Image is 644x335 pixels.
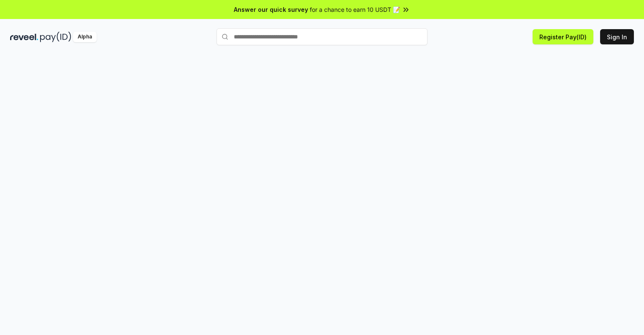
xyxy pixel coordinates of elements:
[600,29,634,44] button: Sign In
[10,32,38,42] img: reveel_dark
[533,29,593,44] button: Register Pay(ID)
[73,32,97,42] div: Alpha
[234,5,308,14] span: Answer our quick survey
[310,5,400,14] span: for a chance to earn 10 USDT 📝
[40,32,71,42] img: pay_id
